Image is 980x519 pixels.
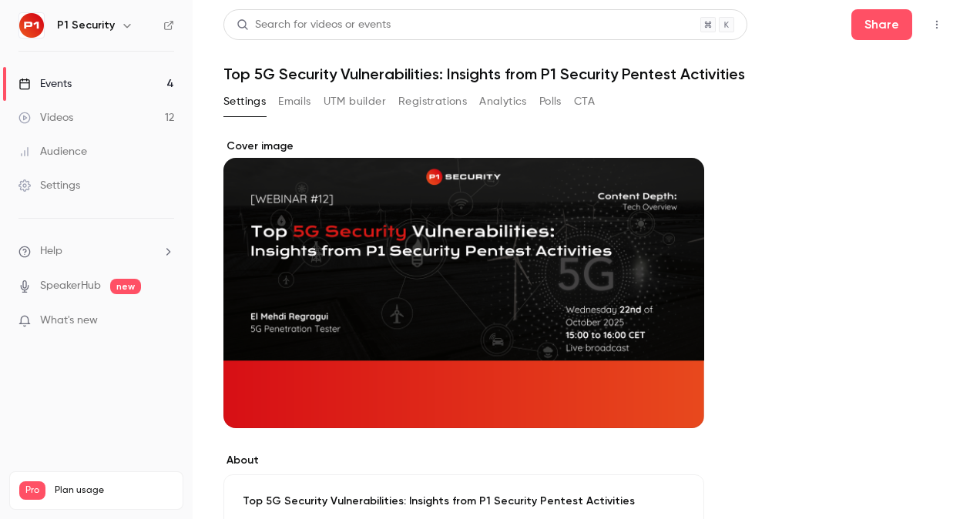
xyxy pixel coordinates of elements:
label: Cover image [223,139,704,154]
button: Share [851,9,912,40]
iframe: Noticeable Trigger [156,314,174,328]
span: What's new [40,313,98,329]
p: Top 5G Security Vulnerabilities: Insights from P1 Security Pentest Activities [243,494,685,509]
button: Polls [539,89,562,114]
span: new [110,279,141,294]
div: Events [18,76,72,92]
h6: P1 Security [57,18,115,33]
button: Registrations [398,89,467,114]
span: Pro [19,481,45,500]
button: Analytics [479,89,527,114]
button: Settings [223,89,266,114]
section: Cover image [223,139,704,428]
div: Settings [18,178,80,193]
h1: Top 5G Security Vulnerabilities: Insights from P1 Security Pentest Activities [223,65,949,83]
span: Plan usage [55,484,173,497]
button: UTM builder [324,89,386,114]
span: Help [40,243,62,259]
img: P1 Security [19,13,44,38]
a: SpeakerHub [40,278,101,294]
div: Audience [18,144,87,159]
div: Videos [18,110,73,126]
button: Emails [278,89,310,114]
div: Search for videos or events [237,17,391,33]
button: CTA [574,89,595,114]
li: help-dropdown-opener [18,243,174,259]
label: About [223,453,704,468]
